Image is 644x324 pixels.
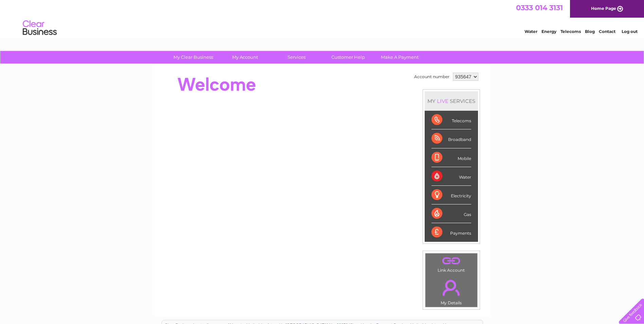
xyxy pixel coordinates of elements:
div: Telecoms [431,111,471,129]
td: Link Account [425,253,478,274]
div: LIVE [436,98,450,104]
a: Log out [622,29,638,34]
div: Water [431,167,471,186]
a: My Clear Business [165,51,221,64]
a: Blog [585,29,595,34]
td: Account number [412,71,451,83]
div: MY SERVICES [425,91,478,111]
a: Customer Help [320,51,376,64]
a: Energy [541,29,556,34]
div: Mobile [431,148,471,167]
a: Make A Payment [372,51,428,64]
a: My Account [217,51,273,64]
div: Gas [431,204,471,223]
a: Water [525,29,537,34]
img: logo.png [22,18,57,38]
div: Electricity [431,186,471,204]
a: . [427,255,476,267]
a: . [427,276,476,300]
div: Broadband [431,129,471,148]
div: Clear Business is a trading name of Verastar Limited (registered in [GEOGRAPHIC_DATA] No. 3667643... [162,4,483,33]
a: Contact [599,29,615,34]
div: Payments [431,223,471,241]
a: Telecoms [560,29,581,34]
a: Services [269,51,325,64]
a: 0333 014 3131 [516,3,563,12]
td: My Details [425,274,478,307]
